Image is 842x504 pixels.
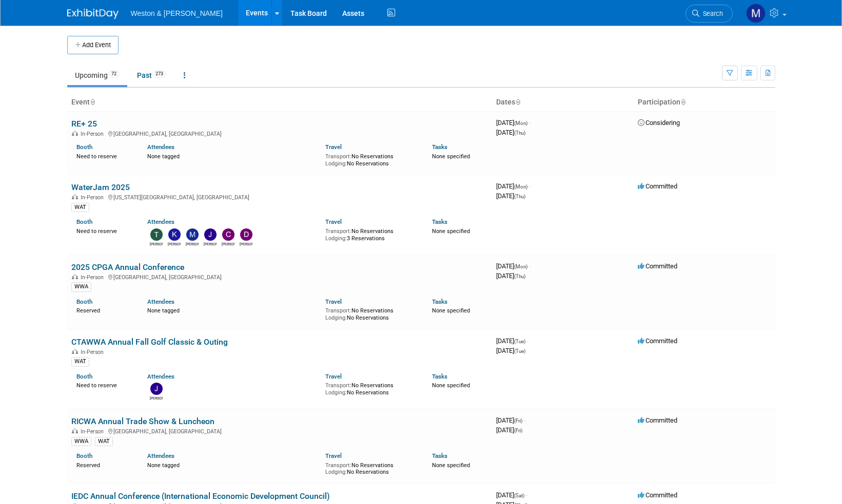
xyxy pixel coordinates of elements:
[204,241,217,247] div: Jason Gillespie
[496,337,528,345] span: [DATE]
[71,193,488,201] div: [US_STATE][GEOGRAPHIC_DATA], [GEOGRAPHIC_DATA]
[222,241,234,247] div: Charles Gant
[529,119,531,127] span: -
[496,262,531,270] span: [DATE]
[71,282,91,291] div: WWA
[72,428,78,433] img: In-Person Event
[129,66,174,85] a: Past273
[71,357,89,366] div: WAT
[432,382,470,389] span: None specified
[325,307,351,314] span: Transport:
[76,452,92,459] a: Booth
[81,428,107,435] span: In-Person
[325,143,342,151] a: Travel
[496,182,531,190] span: [DATE]
[147,452,174,459] a: Attendees
[325,160,347,167] span: Lodging:
[76,460,132,469] div: Reserved
[76,373,92,380] a: Booth
[71,129,488,137] div: [GEOGRAPHIC_DATA], [GEOGRAPHIC_DATA]
[514,428,522,433] span: (Fri)
[168,241,181,247] div: Kevin MacKinnon
[325,314,347,321] span: Lodging:
[240,241,252,247] div: David Black
[95,437,113,446] div: WAT
[325,389,347,396] span: Lodging:
[638,416,677,424] span: Committed
[76,380,132,389] div: Need to reserve
[432,218,447,225] a: Tasks
[147,373,174,380] a: Attendees
[108,70,120,78] span: 72
[680,98,686,106] a: Sort by Participation Type
[432,298,447,305] a: Tasks
[638,262,677,270] span: Committed
[514,493,524,498] span: (Sat)
[150,228,163,241] img: Tony Zerilli
[496,426,522,434] span: [DATE]
[325,382,351,389] span: Transport:
[71,119,97,129] a: RE+ 25
[638,337,677,345] span: Committed
[527,337,528,345] span: -
[90,98,95,106] a: Sort by Event Name
[432,462,470,469] span: None specified
[72,274,78,279] img: In-Person Event
[76,305,132,314] div: Reserved
[496,416,525,424] span: [DATE]
[325,153,351,160] span: Transport:
[150,395,163,401] div: John Jolls
[81,194,107,201] span: In-Person
[325,235,347,242] span: Lodging:
[638,119,680,127] span: Considering
[150,241,163,247] div: Tony Zerilli
[514,418,522,424] span: (Fri)
[526,491,527,499] span: -
[71,437,91,446] div: WWA
[514,339,525,344] span: (Tue)
[72,194,78,199] img: In-Person Event
[515,98,520,106] a: Sort by Start Date
[432,452,447,459] a: Tasks
[71,203,89,212] div: WAT
[67,9,119,19] img: ExhibitDay
[746,4,766,23] img: Mary Ann Trujillo
[67,66,127,85] a: Upcoming72
[325,218,342,225] a: Travel
[325,380,417,396] div: No Reservations No Reservations
[432,307,470,314] span: None specified
[204,228,217,241] img: Jason Gillespie
[71,491,330,501] a: IEDC Annual Conference (International Economic Development Council)
[147,143,174,151] a: Attendees
[147,151,318,160] div: None tagged
[496,129,525,136] span: [DATE]
[514,274,525,279] span: (Thu)
[168,228,181,241] img: Kevin MacKinnon
[638,182,677,190] span: Committed
[71,337,228,347] a: CTAWWA Annual Fall Golf Classic & Outing
[325,228,351,235] span: Transport:
[76,151,132,160] div: Need to reserve
[529,182,531,190] span: -
[638,491,677,499] span: Committed
[325,462,351,469] span: Transport:
[131,9,223,17] span: Weston & [PERSON_NAME]
[514,264,527,269] span: (Mon)
[71,272,488,281] div: [GEOGRAPHIC_DATA], [GEOGRAPHIC_DATA]
[150,383,163,395] img: John Jolls
[72,131,78,136] img: In-Person Event
[147,305,318,314] div: None tagged
[432,373,447,380] a: Tasks
[325,226,417,242] div: No Reservations 3 Reservations
[325,452,342,459] a: Travel
[325,469,347,475] span: Lodging:
[514,348,525,354] span: (Tue)
[71,416,214,426] a: RICWA Annual Trade Show & Luncheon
[325,373,342,380] a: Travel
[686,5,733,23] a: Search
[222,228,234,241] img: Charles Gant
[71,182,130,192] a: WaterJam 2025
[496,119,531,127] span: [DATE]
[76,298,92,305] a: Booth
[496,192,525,200] span: [DATE]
